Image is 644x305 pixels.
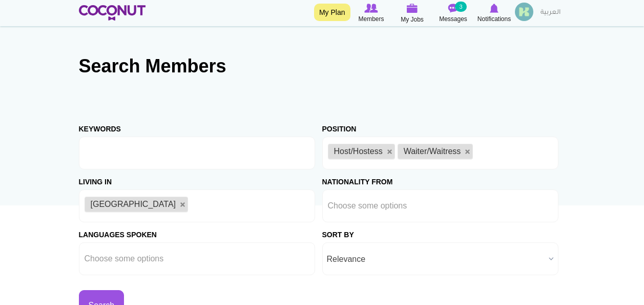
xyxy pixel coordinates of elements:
img: Home [79,5,146,21]
span: Waiter/Waitress [404,147,461,156]
a: العربية [535,3,566,23]
a: Notifications Notifications [474,3,515,24]
span: Relevance [327,243,545,276]
a: My Jobs My Jobs [392,3,433,25]
label: Keywords [79,117,121,134]
label: Languages Spoken [79,222,157,240]
img: My Jobs [407,4,418,13]
label: Living in [79,169,112,187]
span: My Jobs [401,14,424,25]
label: Position [322,117,357,134]
span: Host/Hostess [334,147,383,156]
span: Members [358,14,384,24]
a: Messages Messages 3 [433,3,474,24]
span: Notifications [477,14,511,24]
span: Messages [439,14,467,24]
label: Nationality From [322,169,393,187]
span: [GEOGRAPHIC_DATA] [91,200,176,208]
a: Browse Members Members [351,3,392,24]
small: 3 [455,2,466,12]
a: My Plan [314,4,350,21]
img: Browse Members [364,4,378,13]
label: Sort by [322,222,354,240]
h2: Search Members [79,54,566,79]
img: Messages [448,4,459,13]
img: Notifications [490,4,498,13]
